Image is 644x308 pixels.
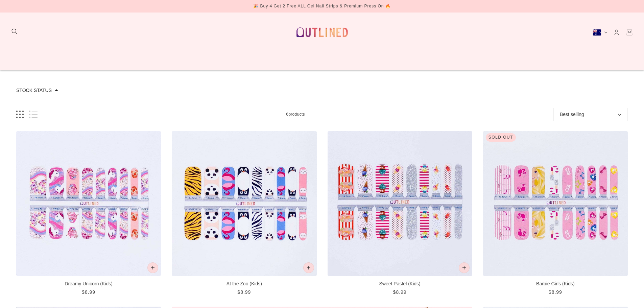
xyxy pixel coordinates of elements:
[483,131,628,296] a: Barbie Girls (Kids)
[328,131,472,296] a: Sweet Pastel (Kids)
[292,18,352,47] a: Outlined
[613,29,620,36] a: Account
[303,262,314,273] button: Add to cart
[29,111,38,118] button: List view
[486,133,516,142] div: Sold out
[328,280,472,287] p: Sweet Pastel (Kids)
[549,289,562,295] span: $8.99
[11,28,18,35] button: Search
[16,88,52,93] button: Filter by Stock status
[172,131,316,296] a: At the Zoo (Kids)
[38,111,553,118] span: products
[553,108,628,121] button: Best selling
[16,131,161,296] a: Dreamy Unicorn (Kids)
[483,280,628,287] p: Barbie Girls (Kids)
[16,280,161,287] p: Dreamy Unicorn (Kids)
[82,289,95,295] span: $8.99
[237,289,251,295] span: $8.99
[626,29,633,36] a: Cart
[393,289,407,295] span: $8.99
[286,112,288,117] b: 6
[459,262,470,273] button: Add to cart
[147,262,158,273] button: Add to cart
[253,3,391,10] div: 🎉 Buy 4 Get 2 Free ALL Gel Nail Strips & Premium Press On 🔥
[16,111,24,118] button: Grid view
[172,280,316,287] p: At the Zoo (Kids)
[593,29,607,36] button: Australia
